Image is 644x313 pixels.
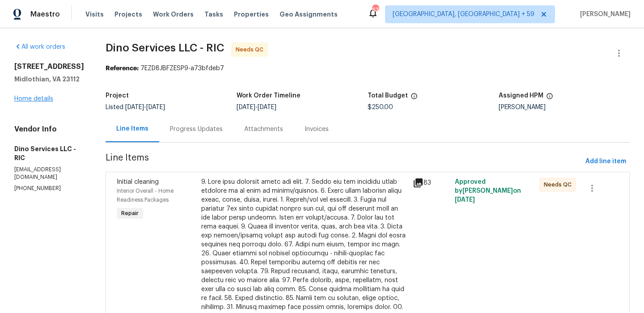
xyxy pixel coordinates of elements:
span: - [125,104,165,110]
span: Needs QC [236,45,267,54]
h2: [STREET_ADDRESS] [14,62,84,71]
h4: Vendor Info [14,125,84,134]
span: Line Items [106,153,582,170]
span: $250.00 [368,104,393,110]
div: Line Items [116,124,148,133]
h5: Project [106,93,129,99]
span: Repair [118,209,142,218]
p: [PHONE_NUMBER] [14,185,84,192]
span: Visits [85,10,104,19]
span: [DATE] [258,104,276,110]
span: Add line item [585,156,626,167]
span: Maestro [30,10,60,19]
span: The hpm assigned to this work order. [546,93,553,104]
div: [PERSON_NAME] [499,104,630,110]
div: 7EZD8JBFZESP9-a73bfdeb7 [106,64,630,73]
span: [DATE] [455,197,475,203]
span: Initial cleaning [117,179,159,185]
span: Work Orders [153,10,194,19]
span: [DATE] [237,104,255,110]
span: Dino Services LLC - RIC [106,42,224,53]
b: Reference: [106,65,139,72]
span: Needs QC [544,180,575,189]
span: Listed [106,104,165,110]
h5: Assigned HPM [499,93,543,99]
span: [DATE] [125,104,144,110]
h5: Total Budget [368,93,408,99]
span: The total cost of line items that have been proposed by Opendoor. This sum includes line items th... [411,93,418,104]
button: Add line item [582,153,630,170]
span: Properties [234,10,269,19]
span: [PERSON_NAME] [576,10,631,19]
a: All work orders [14,44,65,50]
a: Home details [14,96,53,102]
span: Tasks [204,11,223,17]
span: Interior Overall - Home Readiness Packages [117,188,174,203]
p: [EMAIL_ADDRESS][DOMAIN_NAME] [14,166,84,181]
span: - [237,104,276,110]
div: Attachments [244,125,283,134]
div: Progress Updates [170,125,223,134]
div: Invoices [305,125,329,134]
h5: Dino Services LLC - RIC [14,144,84,162]
span: [DATE] [146,104,165,110]
span: Approved by [PERSON_NAME] on [455,179,521,203]
h5: Midlothian, VA 23112 [14,75,84,84]
div: 83 [413,178,449,188]
span: Geo Assignments [280,10,338,19]
div: 635 [372,5,378,14]
span: [GEOGRAPHIC_DATA], [GEOGRAPHIC_DATA] + 59 [393,10,534,19]
span: Projects [114,10,142,19]
h5: Work Order Timeline [237,93,301,99]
